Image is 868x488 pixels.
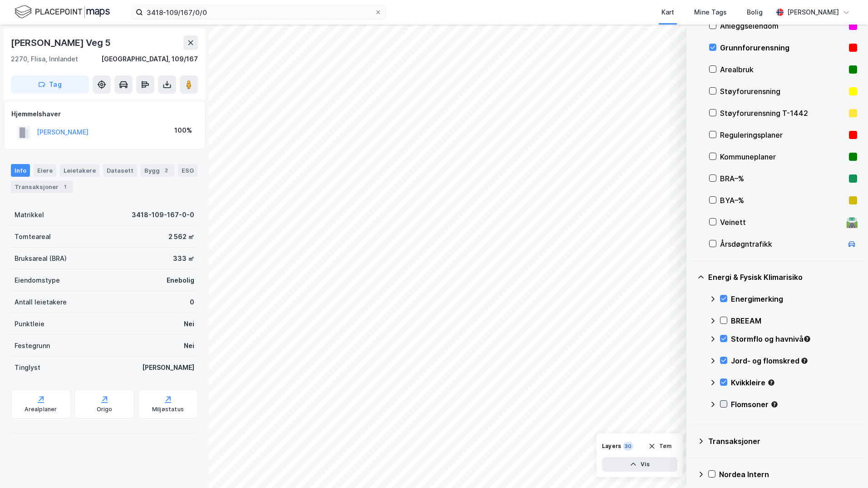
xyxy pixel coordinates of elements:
[720,195,845,206] div: BYA–%
[143,5,375,19] input: Søk på adresse, matrikkel, gårdeiere, leietakere eller personer
[731,355,857,366] div: Jord- og flomskred
[173,253,194,264] div: 333 ㎡
[184,319,194,329] div: Nei
[719,469,857,480] div: Nordea Intern
[167,275,194,286] div: Enebolig
[731,399,857,410] div: Flomsoner
[162,166,171,175] div: 2
[800,357,809,365] div: Tooltip anchor
[11,109,197,120] div: Hjemmelshaver
[694,7,727,18] div: Mine Tags
[15,275,60,286] div: Eiendomstype
[731,377,857,388] div: Kvikkleire
[602,443,621,450] div: Layers
[11,180,73,193] div: Transaksjoner
[642,439,677,453] button: Tøm
[731,315,857,326] div: BREEAM
[803,335,811,343] div: Tooltip anchor
[823,444,868,488] iframe: Chat Widget
[190,297,194,308] div: 0
[602,457,677,472] button: Vis
[720,108,845,119] div: Støyforurensning T-1442
[661,7,674,18] div: Kart
[142,362,194,373] div: [PERSON_NAME]
[747,7,763,18] div: Bolig
[720,20,845,31] div: Anleggseiendom
[720,42,845,53] div: Grunnforurensning
[720,129,845,140] div: Reguleringsplaner
[720,64,845,75] div: Arealbruk
[15,340,50,351] div: Festegrunn
[720,151,845,162] div: Kommuneplaner
[731,294,857,304] div: Energimerking
[184,340,194,351] div: Nei
[60,164,99,177] div: Leietakere
[770,400,779,408] div: Tooltip anchor
[787,7,839,18] div: [PERSON_NAME]
[15,319,44,329] div: Punktleie
[15,231,51,242] div: Tomteareal
[11,35,113,50] div: [PERSON_NAME] Veg 5
[60,182,69,191] div: 1
[15,209,44,220] div: Matrikkel
[11,164,30,177] div: Info
[623,442,633,451] div: 30
[708,436,857,447] div: Transaksjoner
[25,406,57,413] div: Arealplaner
[708,272,857,283] div: Energi & Fysisk Klimarisiko
[103,164,137,177] div: Datasett
[846,216,858,228] div: 🛣️
[15,4,110,20] img: logo.f888ab2527a4732fd821a326f86c7f29.svg
[152,406,184,413] div: Miljøstatus
[15,362,40,373] div: Tinglyst
[97,406,113,413] div: Origo
[720,173,845,184] div: BRA–%
[720,86,845,97] div: Støyforurensning
[11,54,78,65] div: 2270, Flisa, Innlandet
[731,334,857,344] div: Stormflo og havnivå
[15,297,67,308] div: Antall leietakere
[720,217,843,228] div: Veinett
[101,54,198,65] div: [GEOGRAPHIC_DATA], 109/167
[34,164,56,177] div: Eiere
[15,253,67,264] div: Bruksareal (BRA)
[178,164,197,177] div: ESG
[168,231,194,242] div: 2 562 ㎡
[11,75,89,94] button: Tag
[141,164,174,177] div: Bygg
[132,209,194,220] div: 3418-109-167-0-0
[767,378,775,387] div: Tooltip anchor
[720,239,843,249] div: Årsdøgntrafikk
[174,125,192,136] div: 100%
